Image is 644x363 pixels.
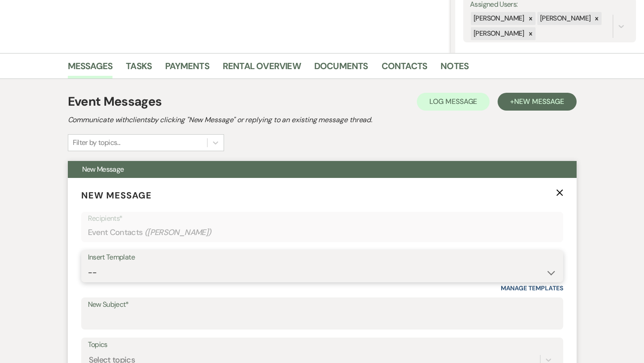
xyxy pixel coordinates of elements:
[471,12,526,25] div: [PERSON_NAME]
[314,59,368,78] a: Documents
[88,338,557,351] label: Topics
[88,224,557,241] div: Event Contacts
[417,93,490,111] button: Log Message
[88,251,557,264] div: Insert Template
[73,137,120,148] div: Filter by topics...
[514,97,564,106] span: New Message
[382,59,428,78] a: Contacts
[82,165,124,174] span: New Message
[537,12,592,25] div: [PERSON_NAME]
[145,227,212,239] span: ( [PERSON_NAME] )
[165,59,209,78] a: Payments
[498,93,576,111] button: +New Message
[429,97,477,106] span: Log Message
[88,298,557,311] label: New Subject*
[68,59,113,78] a: Messages
[88,213,557,224] p: Recipients*
[471,27,526,40] div: [PERSON_NAME]
[501,284,563,292] a: Manage Templates
[68,115,577,125] h2: Communicate with clients by clicking "New Message" or replying to an existing message thread.
[440,59,469,78] a: Notes
[68,92,162,111] h1: Event Messages
[126,59,152,78] a: Tasks
[223,59,301,78] a: Rental Overview
[81,190,152,201] span: New Message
